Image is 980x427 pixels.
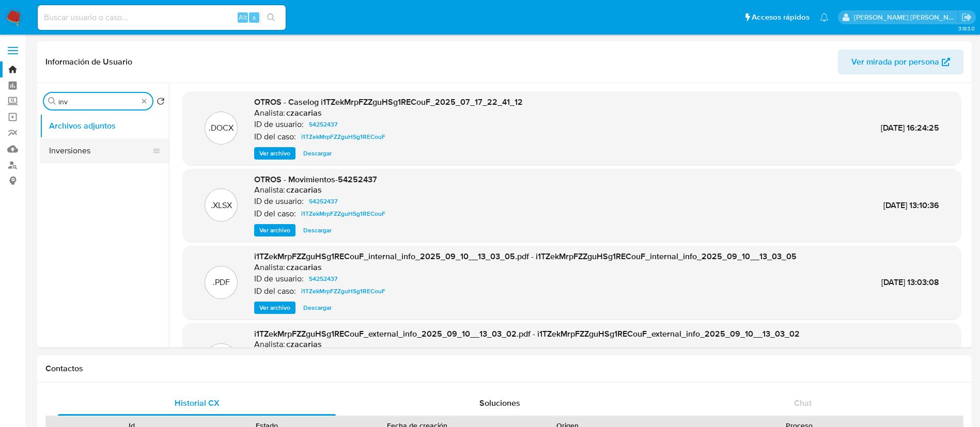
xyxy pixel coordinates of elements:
p: Analista: [254,185,285,195]
button: Inversiones [40,138,161,163]
h6: czacarias [286,185,322,195]
span: Ver archivo [259,225,290,235]
button: Archivos adjuntos [40,114,169,138]
button: Descargar [298,224,337,236]
span: i1TZekMrpFZZguHSg1RECouF [301,131,385,143]
p: Analista: [254,108,285,118]
button: Volver al orden por defecto [157,97,165,108]
p: Analista: [254,339,285,350]
a: 54252437 [305,195,341,208]
button: Borrar [140,97,148,105]
h1: Contactos [45,363,963,374]
span: [DATE] 13:10:36 [883,199,939,211]
span: i1TZekMrpFZZguHSg1RECouF [301,285,385,297]
span: Ver archivo [259,148,290,159]
input: Buscar usuario o caso... [38,11,286,24]
button: Ver mirada por persona [838,50,963,74]
span: 54252437 [309,195,337,208]
p: Analista: [254,262,285,273]
h6: czacarias [286,108,322,118]
a: Salir [961,12,972,23]
span: i1TZekMrpFZZguHSg1RECouF_external_info_2025_09_10__13_03_02.pdf - i1TZekMrpFZZguHSg1RECouF_extern... [254,328,800,340]
button: Descargar [298,147,337,160]
span: Descargar [303,225,332,235]
a: Notificaciones [820,13,829,22]
button: Descargar [298,302,337,314]
span: Ver mirada por persona [851,50,939,74]
span: Soluciones [479,397,520,409]
span: Descargar [303,148,332,159]
span: Accesos rápidos [752,12,810,23]
p: ID del caso: [254,209,296,219]
span: Historial CX [175,397,220,409]
a: i1TZekMrpFZZguHSg1RECouF [297,131,390,143]
a: 54252437 [305,273,341,285]
input: Buscar [58,97,138,106]
p: ID de usuario: [254,274,304,284]
span: Descargar [303,303,332,313]
span: Chat [794,397,812,409]
button: Ver archivo [254,302,295,314]
span: 54252437 [309,273,337,285]
span: 54252437 [309,118,337,131]
h6: czacarias [286,339,322,350]
span: [DATE] 16:24:25 [881,122,939,134]
p: maria.acosta@mercadolibre.com [854,12,958,22]
button: Buscar [48,97,56,105]
p: ID de usuario: [254,119,304,130]
span: Alt [239,12,247,22]
a: 54252437 [305,118,341,131]
button: search-icon [260,10,282,25]
a: i1TZekMrpFZZguHSg1RECouF [297,208,390,220]
p: .DOCX [209,122,234,134]
span: [DATE] 13:03:08 [881,276,939,288]
span: s [253,12,256,22]
a: i1TZekMrpFZZguHSg1RECouF [297,285,390,297]
h1: Información de Usuario [45,57,132,67]
span: Ver archivo [259,303,290,313]
button: Ver archivo [254,224,295,236]
span: i1TZekMrpFZZguHSg1RECouF_internal_info_2025_09_10__13_03_05.pdf - i1TZekMrpFZZguHSg1RECouF_intern... [254,250,797,262]
button: Ver archivo [254,147,295,160]
span: OTROS - Caselog i1TZekMrpFZZguHSg1RECouF_2025_07_17_22_41_12 [254,96,523,108]
p: .PDF [213,277,230,288]
h6: czacarias [286,262,322,273]
p: ID del caso: [254,286,296,296]
p: ID del caso: [254,132,296,142]
p: .XLSX [211,200,232,211]
p: ID de usuario: [254,196,304,207]
span: i1TZekMrpFZZguHSg1RECouF [301,208,385,220]
span: OTROS - Movimientos-54252437 [254,173,377,185]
